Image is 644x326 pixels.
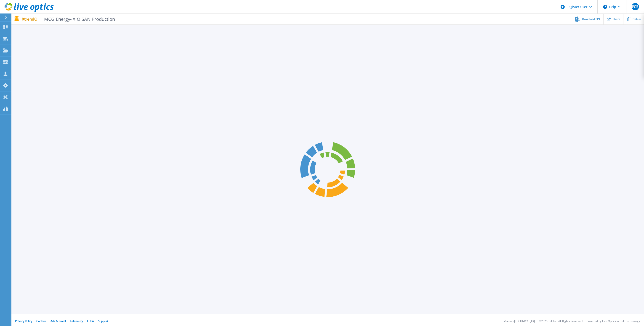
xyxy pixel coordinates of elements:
a: Support [98,319,108,323]
span: Delete [633,18,641,21]
li: Version: [TECHNICAL_ID] [504,320,535,323]
li: © 2025 Dell Inc. All Rights Reserved [539,320,583,323]
a: Cookies [36,319,46,323]
span: MCG Energy- XIO SAN Production [41,16,115,22]
span: Share [613,18,620,21]
a: EULA [87,319,94,323]
span: Download PPT [582,18,600,21]
a: Telemetry [70,319,83,323]
span: FCS [632,5,638,8]
a: Privacy Policy [15,319,32,323]
p: XtremIO [22,16,115,22]
a: Ads & Email [51,319,66,323]
li: Powered by Live Optics, a Dell Technology [587,320,640,323]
